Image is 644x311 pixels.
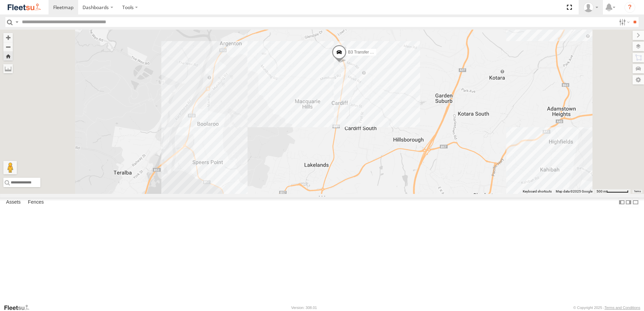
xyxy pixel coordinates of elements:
button: Zoom Home [3,51,13,61]
div: © Copyright 2025 - [573,306,640,310]
button: Keyboard shortcuts [523,189,552,194]
span: Map data ©2025 Google [556,189,592,193]
a: Visit our Website [4,304,35,311]
label: Measure [3,64,13,73]
img: fleetsu-logo-horizontal.svg [7,3,42,12]
button: Zoom out [3,42,13,51]
i: ? [624,2,635,13]
span: B3 Transfer Truck [348,50,380,55]
label: Dock Summary Table to the Right [625,198,632,207]
a: Terms (opens in new tab) [634,190,641,193]
a: Terms and Conditions [605,306,640,310]
label: Assets [3,198,24,207]
label: Search Query [14,17,20,27]
label: Search Filter Options [616,17,631,27]
div: Version: 308.01 [291,306,317,310]
label: Fences [25,198,47,207]
span: 500 m [597,189,606,193]
label: Map Settings [633,75,644,84]
button: Map Scale: 500 m per 62 pixels [594,189,631,194]
div: James Cullen [581,2,601,12]
label: Hide Summary Table [632,198,639,207]
label: Dock Summary Table to the Left [618,198,625,207]
button: Zoom in [3,33,13,42]
button: Drag Pegman onto the map to open Street View [3,161,17,174]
